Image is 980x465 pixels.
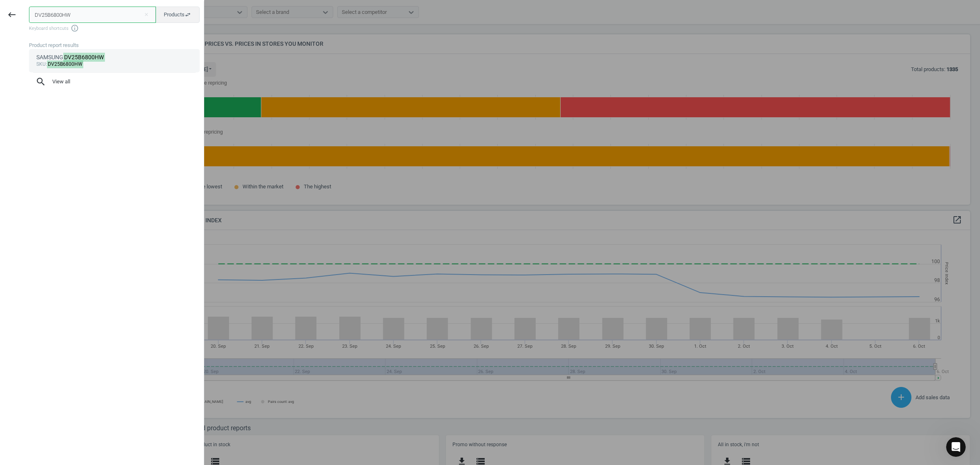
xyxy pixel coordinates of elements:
[36,61,46,67] span: sku
[164,11,191,18] span: Products
[36,54,193,61] div: SAMSUNG
[36,61,193,68] div: :
[29,7,156,23] input: Enter the SKU or product name
[185,11,191,18] i: swap_horiz
[2,5,21,25] button: keyboard_backspace
[36,76,46,87] i: search
[29,42,204,49] div: Product report results
[155,7,200,23] button: Productsswap_horiz
[140,11,152,18] button: Close
[71,24,79,32] i: info_outline
[29,24,200,32] span: Keyboard shortcuts
[36,76,193,87] span: View all
[946,437,966,457] iframe: Intercom live chat
[29,73,200,91] button: searchView all
[7,10,17,20] i: keyboard_backspace
[47,60,84,68] mark: DV25B6800HW
[63,53,105,62] mark: DV25B6800HW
